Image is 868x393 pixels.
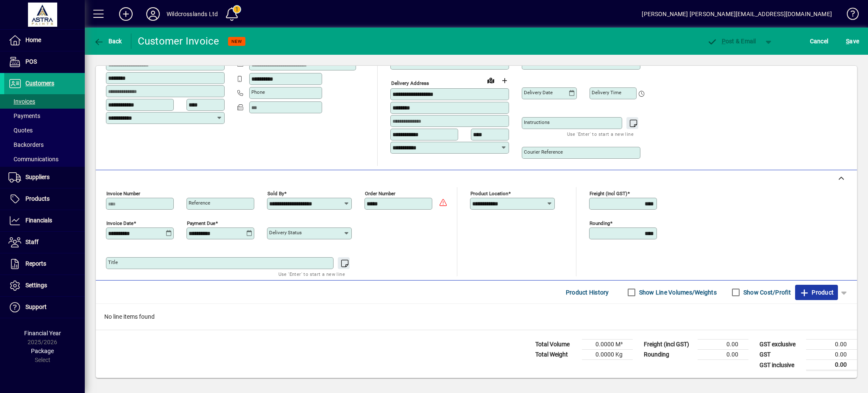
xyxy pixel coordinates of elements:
[278,269,345,279] mat-hint: Use 'Enter' to start a new line
[531,340,582,350] td: Total Volume
[703,34,760,49] button: Post & Email
[112,6,139,22] button: Add
[108,259,118,265] mat-label: Title
[637,288,717,297] label: Show Line Volumes/Weights
[592,90,621,95] mat-label: Delivery time
[698,340,748,350] td: 0.00
[24,330,61,337] span: Financial Year
[799,286,834,299] span: Product
[470,191,508,196] mat-label: Product location
[85,34,131,49] app-page-header-button: Back
[4,94,85,109] a: Invoices
[8,127,33,134] span: Quotes
[524,119,550,125] mat-label: Instructions
[640,340,698,350] td: Freight (incl GST)
[524,90,553,95] mat-label: Delivery date
[484,73,498,87] a: View on map
[806,340,857,350] td: 0.00
[25,36,41,43] span: Home
[755,340,806,350] td: GST exclusive
[94,38,122,45] span: Back
[25,239,39,245] span: Staff
[365,191,395,196] mat-label: Order number
[25,303,47,310] span: Support
[25,282,47,289] span: Settings
[640,350,698,360] td: Rounding
[269,230,302,236] mat-label: Delivery status
[8,156,58,163] span: Communications
[92,34,124,49] button: Back
[698,350,748,360] td: 0.00
[846,38,849,45] span: S
[590,191,627,196] mat-label: Freight (incl GST)
[4,297,85,318] a: Support
[582,340,633,350] td: 0.0000 M³
[806,350,857,360] td: 0.00
[25,260,46,267] span: Reports
[707,38,756,45] span: ost & Email
[267,191,284,196] mat-label: Sold by
[642,7,832,21] div: [PERSON_NAME] [PERSON_NAME][EMAIL_ADDRESS][DOMAIN_NAME]
[96,304,857,330] div: No line items found
[31,348,54,354] span: Package
[4,123,85,138] a: Quotes
[4,275,85,296] a: Settings
[189,200,210,206] mat-label: Reference
[590,220,610,226] mat-label: Rounding
[167,7,218,21] div: Wildcrosslands Ltd
[231,39,242,44] span: NEW
[531,350,582,360] td: Total Weight
[25,58,37,65] span: POS
[498,74,511,87] button: Choose address
[8,112,40,119] span: Payments
[810,34,829,48] span: Cancel
[4,51,85,73] a: POS
[795,285,838,300] button: Product
[8,141,44,148] span: Backorders
[582,350,633,360] td: 0.0000 Kg
[562,285,612,300] button: Product History
[4,167,85,188] a: Suppliers
[4,152,85,166] a: Communications
[138,34,220,48] div: Customer Invoice
[25,195,50,202] span: Products
[722,38,726,45] span: P
[4,253,85,275] a: Reports
[806,360,857,371] td: 0.00
[4,232,85,253] a: Staff
[4,109,85,123] a: Payments
[106,191,140,196] mat-label: Invoice number
[8,98,35,105] span: Invoices
[846,34,859,48] span: ave
[187,220,215,226] mat-label: Payment due
[755,350,806,360] td: GST
[25,217,52,224] span: Financials
[4,188,85,210] a: Products
[4,210,85,231] a: Financials
[25,174,50,180] span: Suppliers
[25,80,54,87] span: Customers
[808,34,831,49] button: Cancel
[742,288,791,297] label: Show Cost/Profit
[567,129,634,139] mat-hint: Use 'Enter' to start a new line
[4,30,85,51] a: Home
[251,89,265,95] mat-label: Phone
[566,286,609,299] span: Product History
[755,360,806,371] td: GST inclusive
[106,220,134,226] mat-label: Invoice date
[139,6,167,22] button: Profile
[4,138,85,152] a: Backorders
[844,34,861,49] button: Save
[840,2,857,29] a: Knowledge Base
[524,149,563,155] mat-label: Courier Reference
